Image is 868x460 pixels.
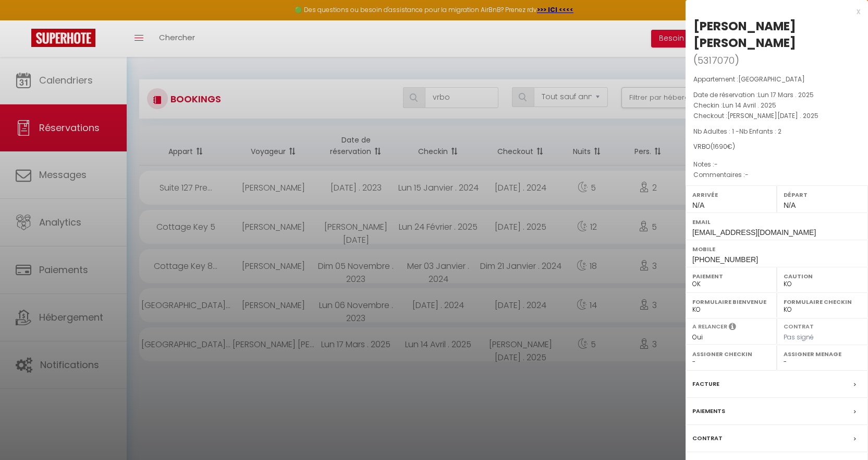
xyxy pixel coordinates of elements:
span: N/A [784,201,796,209]
p: Checkout : [693,111,860,121]
p: Commentaires : [693,170,860,180]
span: Nb Enfants : 2 [739,127,781,136]
p: Notes : [693,159,860,170]
p: Appartement : [693,74,860,85]
span: 5317070 [698,54,735,67]
span: - [714,160,718,169]
span: ( ) [693,53,739,67]
span: N/A [692,201,704,209]
span: [GEOGRAPHIC_DATA] [738,75,805,84]
span: Nb Adultes : 1 - [693,127,781,136]
label: A relancer [692,322,727,331]
span: ( €) [711,142,735,151]
label: Email [692,217,861,227]
label: Assigner Menage [784,349,861,359]
div: [PERSON_NAME] [PERSON_NAME] [693,18,860,51]
label: Contrat [784,322,814,329]
label: Arrivée [692,190,770,200]
p: Checkin : [693,100,860,111]
label: Paiement [692,271,770,281]
div: x [686,5,860,18]
span: Pas signé [784,333,814,341]
label: Assigner Checkin [692,349,770,359]
span: [PERSON_NAME][DATE] . 2025 [727,111,818,120]
label: Formulaire Bienvenue [692,297,770,307]
i: Sélectionner OUI si vous souhaiter envoyer les séquences de messages post-checkout [729,322,736,334]
span: [EMAIL_ADDRESS][DOMAIN_NAME] [692,228,816,237]
span: Lun 17 Mars . 2025 [758,90,814,99]
label: Facture [692,379,719,390]
label: Paiements [692,406,725,417]
div: VRBO [693,142,860,152]
label: Contrat [692,433,723,444]
label: Mobile [692,244,861,254]
span: [PHONE_NUMBER] [692,255,758,264]
span: - [745,170,749,179]
label: Formulaire Checkin [784,297,861,307]
label: Départ [784,190,861,200]
label: Caution [784,271,861,281]
span: 1690 [713,142,727,151]
p: Date de réservation : [693,90,860,100]
span: Lun 14 Avril . 2025 [723,101,776,110]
